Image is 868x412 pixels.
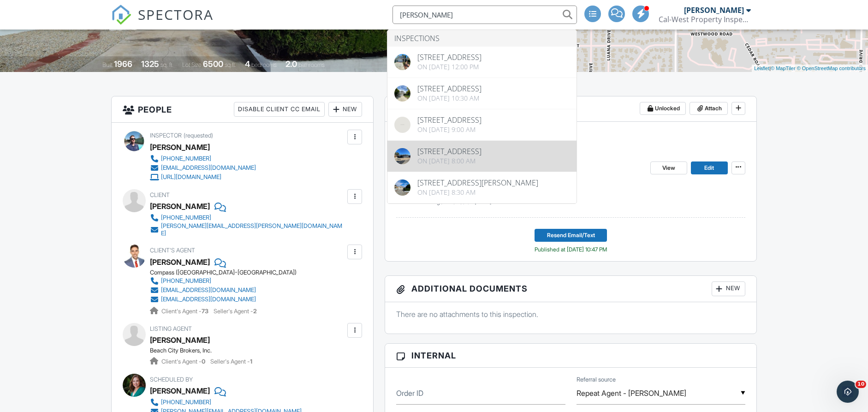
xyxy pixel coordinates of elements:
[417,116,482,124] div: [STREET_ADDRESS]
[250,358,252,365] strong: 1
[150,199,210,213] div: [PERSON_NAME]
[150,269,297,276] div: Compass ([GEOGRAPHIC_DATA]-[GEOGRAPHIC_DATA])
[387,141,577,172] a: [STREET_ADDRESS] On [DATE] 8:00 am
[161,308,210,315] span: Client's Agent -
[417,189,538,196] div: On [DATE] 8:30 am
[417,148,482,155] div: [STREET_ADDRESS]
[150,376,193,383] span: Scheduled By
[285,59,297,69] div: 2.0
[150,325,192,332] span: Listing Agent
[856,381,866,388] span: 10
[202,358,205,365] strong: 0
[394,148,410,164] img: cover.jpg
[712,281,745,296] div: New
[385,276,756,302] h3: Additional Documents
[161,399,211,406] div: [PHONE_NUMBER]
[387,109,577,140] a: [STREET_ADDRESS] On [DATE] 9:00 am
[394,85,410,102] img: cover.jpg
[417,63,482,71] div: On [DATE] 12:00 pm
[161,358,207,365] span: Client's Agent -
[150,333,210,347] div: [PERSON_NAME]
[114,59,132,69] div: 1966
[417,179,538,186] div: [STREET_ADDRESS][PERSON_NAME]
[394,54,410,70] img: cover.jpg
[394,179,410,196] img: data
[754,66,769,71] a: Leaflet
[392,6,577,24] input: Search everything...
[387,30,577,47] li: Inspections
[298,61,325,68] span: bathrooms
[150,384,210,398] div: [PERSON_NAME]
[328,102,362,117] div: New
[225,61,236,68] span: sq.ft.
[161,61,173,68] span: sq. ft.
[161,164,256,172] div: [EMAIL_ADDRESS][DOMAIN_NAME]
[253,308,257,315] strong: 2
[161,155,211,162] div: [PHONE_NUMBER]
[161,296,256,303] div: [EMAIL_ADDRESS][DOMAIN_NAME]
[184,132,213,139] span: (requested)
[684,6,744,15] div: [PERSON_NAME]
[112,96,373,123] h3: People
[245,59,250,69] div: 4
[161,287,256,294] div: [EMAIL_ADDRESS][DOMAIN_NAME]
[102,61,113,68] span: Built
[251,61,277,68] span: bedrooms
[396,388,423,398] label: Order ID
[150,286,289,295] a: [EMAIL_ADDRESS][DOMAIN_NAME]
[394,117,410,133] img: streetview
[150,247,195,254] span: Client's Agent
[202,308,208,315] strong: 73
[771,66,796,71] a: © MapTiler
[150,163,256,173] a: [EMAIL_ADDRESS][DOMAIN_NAME]
[111,5,131,25] img: The Best Home Inspection Software - Spectora
[150,132,182,139] span: Inspector
[417,157,482,165] div: On [DATE] 8:00 am
[577,376,616,384] label: Referral source
[417,85,482,92] div: [STREET_ADDRESS]
[797,66,866,71] a: © OpenStreetMap contributors
[161,214,211,221] div: [PHONE_NUMBER]
[396,309,745,319] p: There are no attachments to this inspection.
[234,102,325,117] div: Disable Client CC Email
[385,344,756,368] h3: Internal
[387,78,577,109] a: [STREET_ADDRESS] On [DATE] 10:30 am
[659,15,751,24] div: Cal-West Property Inspections
[161,277,211,285] div: [PHONE_NUMBER]
[387,172,577,203] a: [STREET_ADDRESS][PERSON_NAME] On [DATE] 8:30 am
[417,95,482,102] div: On [DATE] 10:30 am
[150,173,256,182] a: [URL][DOMAIN_NAME]
[203,59,223,69] div: 6500
[161,173,221,181] div: [URL][DOMAIN_NAME]
[417,54,482,61] div: [STREET_ADDRESS]
[210,358,252,365] span: Seller's Agent -
[141,59,159,69] div: 1325
[150,276,289,286] a: [PHONE_NUMBER]
[417,126,482,133] div: On [DATE] 9:00 am
[150,222,345,237] a: [PERSON_NAME][EMAIL_ADDRESS][PERSON_NAME][DOMAIN_NAME]
[150,213,345,222] a: [PHONE_NUMBER]
[161,222,345,237] div: [PERSON_NAME][EMAIL_ADDRESS][PERSON_NAME][DOMAIN_NAME]
[150,295,289,304] a: [EMAIL_ADDRESS][DOMAIN_NAME]
[387,47,577,78] a: [STREET_ADDRESS] On [DATE] 12:00 pm
[111,12,214,32] a: SPECTORA
[150,398,302,407] a: [PHONE_NUMBER]
[138,5,214,24] span: SPECTORA
[214,308,257,315] span: Seller's Agent -
[150,347,252,354] div: Beach City Brokers, Inc.
[150,154,256,163] a: [PHONE_NUMBER]
[837,381,859,403] iframe: Intercom live chat
[182,61,202,68] span: Lot Size
[150,191,170,198] span: Client
[752,65,868,72] div: |
[150,140,210,154] div: [PERSON_NAME]
[150,255,210,269] div: [PERSON_NAME]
